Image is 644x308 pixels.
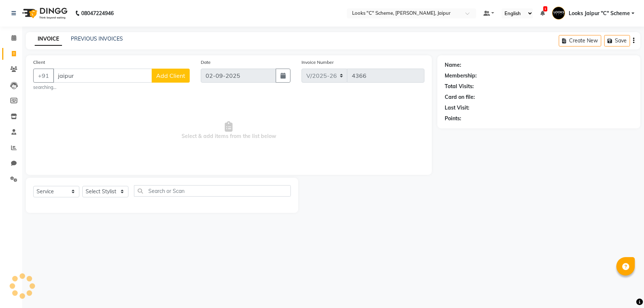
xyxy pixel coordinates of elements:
a: 1 [540,10,545,17]
div: Points: [445,115,461,122]
input: Search by Name/Mobile/Email/Code [53,69,152,83]
span: 1 [543,6,547,11]
label: Date [201,59,211,66]
div: Membership: [445,72,477,80]
input: Search or Scan [134,185,291,197]
span: Looks Jaipur "C" Scheme [569,10,630,17]
img: Looks Jaipur "C" Scheme [552,7,565,20]
span: Add Client [156,72,185,79]
a: INVOICE [35,32,62,46]
label: Invoice Number [302,59,334,66]
button: Save [604,35,630,46]
div: Last Visit: [445,104,469,112]
a: PREVIOUS INVOICES [71,35,123,42]
b: 08047224946 [81,3,114,24]
button: Add Client [152,69,190,83]
div: Name: [445,61,461,69]
span: Select & add items from the list below [33,94,424,167]
button: +91 [33,69,54,83]
small: searching... [33,84,190,91]
div: Card on file: [445,93,475,101]
img: logo [19,3,69,24]
label: Client [33,59,45,66]
div: Total Visits: [445,83,474,90]
button: Create New [559,35,601,46]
